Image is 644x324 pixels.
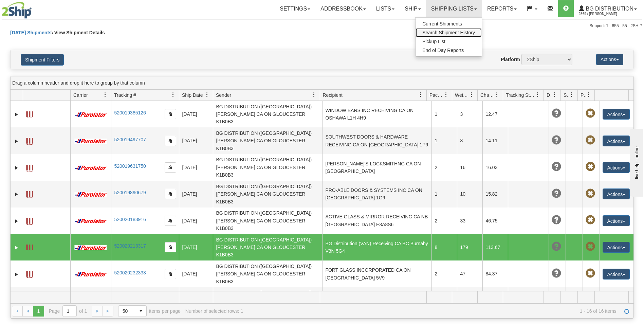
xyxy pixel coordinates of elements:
span: Unknown [552,109,561,118]
a: Label [26,188,33,199]
td: 15 [457,287,482,314]
td: 2 [431,208,457,234]
td: 33 [457,208,482,234]
td: [DATE] [179,234,213,260]
button: Actions [603,136,630,146]
img: 11 - Purolator [73,245,108,250]
span: Pickup List [422,39,445,44]
a: Pickup List [416,37,482,46]
button: Actions [596,54,623,65]
span: Pickup Not Assigned [586,189,595,198]
a: Lists [371,0,400,17]
span: Tracking Status [506,92,535,98]
span: Search Shipment History [422,30,475,35]
td: BG DISTRIBUTION ([GEOGRAPHIC_DATA]) [PERSON_NAME] CA ON GLOUCESTER K1B0B3 [213,260,322,287]
td: SOUTHWEST DOORS & HARDWARE RECEIVING CA ON [GEOGRAPHIC_DATA] 1P9 [322,127,431,154]
iframe: chat widget [628,127,643,197]
span: Ship Date [182,92,203,98]
a: 520019497707 [114,137,146,142]
a: Addressbook [315,0,371,17]
span: Page of 1 [49,305,87,317]
a: Recipient filter column settings [415,89,426,101]
a: Expand [13,191,20,198]
td: 1 [431,287,457,314]
a: Shipping lists [426,0,482,17]
a: Charge filter column settings [491,89,503,101]
a: Carrier filter column settings [99,89,111,101]
td: [DATE] [179,154,213,181]
span: Current Shipments [422,21,462,26]
a: 520020232333 [114,270,146,275]
button: Actions [603,242,630,253]
div: Number of selected rows: 1 [185,308,243,314]
span: Unknown [552,162,561,172]
td: 115.14 [482,287,508,314]
button: Actions [603,109,630,120]
td: 47 [457,260,482,287]
td: PRO-ABLE DOORS & SYSTEMS INC CA ON [GEOGRAPHIC_DATA] 1G9 [322,181,431,207]
a: 520020183916 [114,217,146,222]
span: Unknown [552,269,561,278]
button: Actions [603,188,630,199]
span: 1 - 16 of 16 items [248,308,617,314]
a: Reports [482,0,522,17]
td: 1 [431,101,457,127]
span: Pickup Not Assigned [586,162,595,172]
span: Page sizes drop down [118,305,147,317]
span: Delivery Status [547,92,552,98]
td: 8 [431,234,457,260]
input: Page 1 [63,306,76,317]
a: 520019385126 [114,110,146,115]
td: MGM AUTOMATED DOORS RECEIVING CA NS STEWIACKE B0N 2J0 [322,287,431,314]
a: Sender filter column settings [308,89,320,101]
button: Copy to clipboard [165,216,176,226]
span: Unknown [552,136,561,145]
button: Actions [603,269,630,280]
a: Ship [400,0,426,17]
button: Actions [603,215,630,226]
span: Unknown [552,189,561,198]
td: 12.47 [482,101,508,127]
td: 14.11 [482,127,508,154]
td: FORT GLASS INCORPORATED CA ON [GEOGRAPHIC_DATA] 5V9 [322,260,431,287]
a: 520020213317 [114,243,146,249]
a: Expand [13,271,20,278]
a: Weight filter column settings [466,89,477,101]
span: Sender [216,92,231,98]
a: Label [26,215,33,226]
span: Tracking # [114,92,136,98]
span: Pickup Not Assigned [586,109,595,118]
span: Page 1 [33,306,44,317]
td: 46.75 [482,208,508,234]
button: Copy to clipboard [165,109,176,119]
td: 2 [431,260,457,287]
td: BG DISTRIBUTION ([GEOGRAPHIC_DATA]) [PERSON_NAME] CA ON GLOUCESTER K1B0B3 [213,127,322,154]
span: Carrier [73,92,88,98]
button: Copy to clipboard [165,242,176,252]
span: items per page [118,305,181,317]
span: Shipment Issues [564,92,569,98]
a: Refresh [621,306,632,317]
span: Pickup Not Assigned [586,242,595,251]
a: Current Shipments [416,19,482,28]
td: BG DISTRIBUTION ([GEOGRAPHIC_DATA]) [PERSON_NAME] CA ON GLOUCESTER K1B0B3 [213,287,322,314]
a: Label [26,268,33,279]
img: logo2569.jpg [2,2,32,19]
a: Pickup Status filter column settings [583,89,594,101]
td: 15.82 [482,181,508,207]
td: 8 [457,127,482,154]
a: Delivery Status filter column settings [549,89,560,101]
span: Pickup Not Assigned [586,269,595,278]
button: Actions [603,162,630,173]
td: BG DISTRIBUTION ([GEOGRAPHIC_DATA]) [PERSON_NAME] CA ON GLOUCESTER K1B0B3 [213,234,322,260]
td: [PERSON_NAME]'S LOCKSMITHNG CA ON [GEOGRAPHIC_DATA] [322,154,431,181]
a: 520019631750 [114,163,146,169]
td: [DATE] [179,101,213,127]
a: BG Distribution 2569 / [PERSON_NAME] [574,0,642,17]
td: [DATE] [179,287,213,314]
td: BG DISTRIBUTION ([GEOGRAPHIC_DATA]) [PERSON_NAME] CA ON GLOUCESTER K1B0B3 [213,208,322,234]
a: 520019890679 [114,190,146,195]
td: [DATE] [179,127,213,154]
span: BG Distribution [584,6,633,12]
span: Unknown [552,215,561,225]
